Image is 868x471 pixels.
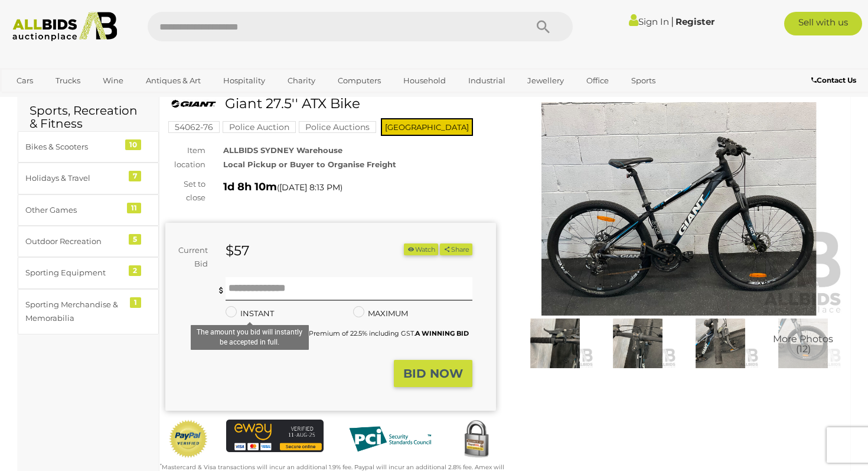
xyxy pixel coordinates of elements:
[125,139,141,150] div: 10
[277,183,342,192] span: ( )
[156,177,214,205] div: Set to close
[440,243,472,256] button: Share
[18,257,159,288] a: Sporting Equipment 2
[403,366,463,381] strong: BID NOW
[30,104,147,130] h2: Sports, Recreation & Fitness
[223,121,296,133] mark: Police Auction
[223,122,296,132] a: Police Auction
[9,90,108,110] a: [GEOGRAPHIC_DATA]
[461,71,513,90] a: Industrial
[129,265,141,276] div: 2
[404,243,438,256] li: Watch this item
[156,144,214,171] div: Item location
[223,160,396,169] strong: Local Pickup or Buyer to Organise Freight
[676,16,714,27] a: Register
[25,203,123,217] div: Other Games
[138,71,208,90] a: Antiques & Art
[223,145,342,155] strong: ALLBIDS SYDNEY Warehouse
[599,319,676,368] img: Giant 27.5'' ATX Bike
[226,420,324,452] img: eWAY Payment Gateway
[517,319,593,368] img: Giant 27.5'' ATX Bike
[168,420,208,458] img: Official PayPal Seal
[226,242,250,259] strong: $57
[127,203,141,213] div: 11
[130,297,141,308] div: 1
[394,360,472,388] button: BID NOW
[353,307,408,320] label: MAXIMUM
[624,71,663,90] a: Sports
[18,163,159,194] a: Holidays & Travel 7
[456,420,497,460] img: Secured by Rapid SSL
[514,102,844,316] img: Giant 27.5'' ATX Bike
[165,243,217,271] div: Current Bid
[25,266,123,280] div: Sporting Equipment
[811,76,856,85] b: Contact Us
[682,319,759,368] img: Giant 27.5'' ATX Bike
[811,74,859,87] a: Contact Us
[514,12,573,41] button: Search
[6,12,123,41] img: Allbids.com.au
[223,180,277,193] strong: 1d 8h 10m
[25,171,123,185] div: Holidays & Travel
[18,289,159,334] a: Sporting Merchandise & Memorabilia 1
[226,307,274,320] label: INSTANT
[784,12,862,35] a: Sell with us
[299,121,376,133] mark: Police Auctions
[765,319,841,368] img: Giant 27.5'' ATX Bike
[765,319,841,368] a: More Photos(12)
[18,131,159,163] a: Bikes & Scooters 10
[341,420,439,459] img: PCI DSS compliant
[191,325,309,350] div: The amount you bid will instantly be accepted in full.
[280,71,323,90] a: Charity
[217,329,469,351] small: This Item will incur a Buyer's Premium of 22.5% including GST.
[579,71,616,90] a: Office
[18,194,159,226] a: Other Games 11
[25,298,123,326] div: Sporting Merchandise & Memorabilia
[520,71,572,90] a: Jewellery
[9,71,41,90] a: Cars
[129,234,141,245] div: 5
[671,15,674,28] span: |
[381,118,473,136] span: [GEOGRAPHIC_DATA]
[25,235,123,248] div: Outdoor Recreation
[171,99,216,108] img: Giant 27.5'' ATX Bike
[279,182,340,193] span: [DATE] 8:13 PM
[171,96,493,111] h1: Giant 27.5'' ATX Bike
[95,71,131,90] a: Wine
[629,16,669,27] a: Sign In
[129,171,141,181] div: 7
[18,226,159,257] a: Outdoor Recreation 5
[396,71,453,90] a: Household
[773,334,833,355] span: More Photos (12)
[168,122,220,132] a: 54062-76
[404,243,438,256] button: Watch
[168,121,220,133] mark: 54062-76
[48,71,88,90] a: Trucks
[330,71,389,90] a: Computers
[299,122,376,132] a: Police Auctions
[216,71,273,90] a: Hospitality
[25,140,123,154] div: Bikes & Scooters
